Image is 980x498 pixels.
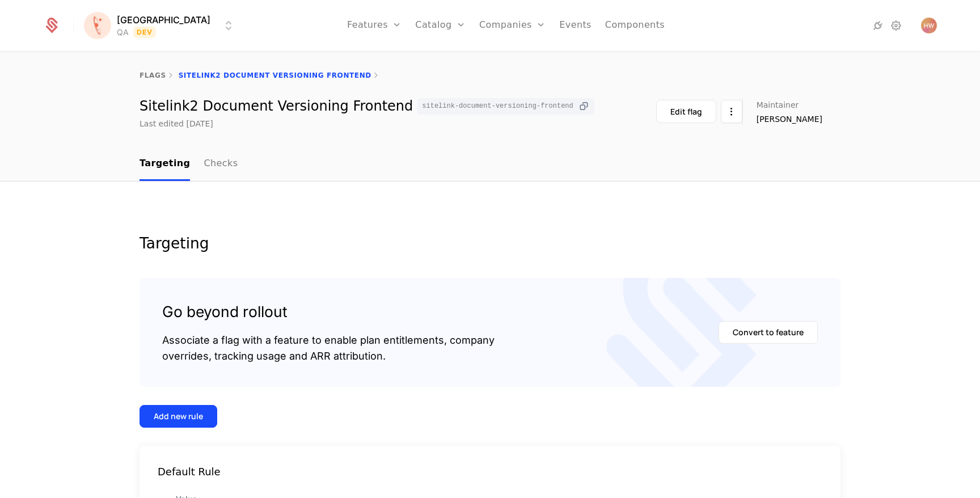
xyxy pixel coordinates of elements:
div: QA [117,27,129,38]
div: Sitelink2 Document Versioning Frontend [140,98,594,115]
button: Open user button [921,18,937,33]
button: Edit flag [656,100,716,123]
div: Edit flag [670,106,702,117]
img: Hank Warner [921,18,937,33]
div: Targeting [140,236,840,251]
div: Go beyond rollout [162,301,495,323]
div: Default Rule [140,464,840,480]
a: Settings [889,19,903,32]
span: Dev [133,27,157,38]
img: Florence [84,12,111,39]
a: Targeting [140,147,190,181]
ul: Choose Sub Page [140,147,238,181]
div: Associate a flag with a feature to enable plan entitlements, company overrides, tracking usage an... [162,332,495,364]
span: [PERSON_NAME] [757,113,822,125]
div: Last edited [DATE] [140,118,213,129]
a: flags [140,71,166,79]
a: Integrations [871,19,885,32]
div: Add new rule [154,411,203,422]
nav: Main [140,147,840,181]
span: Maintainer [757,101,799,109]
button: Select environment [87,13,235,38]
button: Select action [721,100,742,123]
button: Add new rule [140,405,217,428]
a: Checks [204,147,238,181]
span: [GEOGRAPHIC_DATA] [117,13,210,27]
button: Convert to feature [719,321,818,344]
span: sitelink-document-versioning-frontend [422,103,573,109]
